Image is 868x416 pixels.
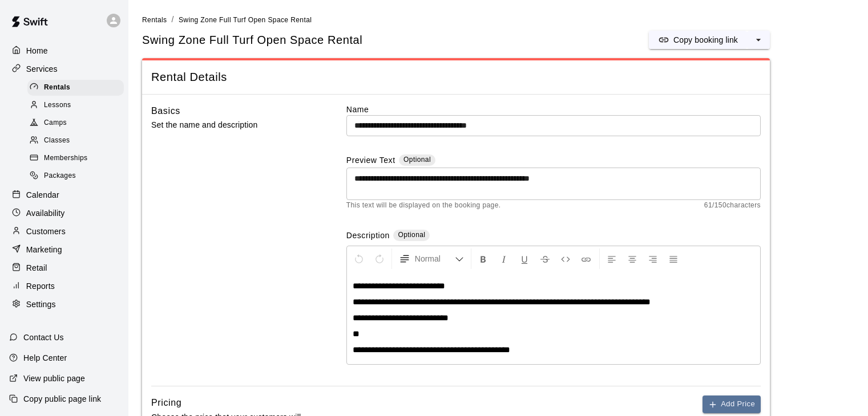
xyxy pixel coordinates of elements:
[9,223,119,240] a: Customers
[26,262,47,274] p: Retail
[172,14,174,26] li: /
[26,226,66,237] p: Customers
[44,117,67,129] span: Camps
[403,156,431,164] span: Optional
[26,45,48,56] p: Home
[9,259,119,276] a: Retail
[664,248,683,269] button: Justify Align
[535,248,555,269] button: Format Strikethrough
[9,186,119,203] a: Calendar
[703,395,761,413] button: Add Price
[44,82,70,93] span: Rentals
[704,200,761,211] span: 61 / 150 characters
[151,395,181,410] h6: Pricing
[673,34,738,46] p: Copy booking link
[643,248,663,269] button: Right Align
[747,31,770,49] button: select merge strategy
[346,200,501,211] span: This text will be displayed on the booking page.
[142,32,362,48] h5: Swing Zone Full Turf Open Space Rental
[9,42,119,59] a: Home
[151,104,180,119] h6: Basics
[9,278,119,295] a: Reports
[44,170,76,182] span: Packages
[394,248,469,269] button: Formatting Options
[26,280,55,292] p: Reports
[26,207,65,219] p: Availability
[27,79,128,96] a: Rentals
[44,153,87,164] span: Memberships
[26,244,62,255] p: Marketing
[44,100,71,111] span: Lessons
[23,332,64,343] p: Contact Us
[602,248,621,269] button: Left Align
[474,248,493,269] button: Format Bold
[142,16,167,24] span: Rentals
[27,80,124,96] div: Rentals
[649,31,747,49] button: Copy booking link
[26,299,56,310] p: Settings
[346,104,761,115] label: Name
[23,393,101,405] p: Copy public page link
[27,150,124,166] div: Memberships
[27,97,124,113] div: Lessons
[27,150,128,168] a: Memberships
[27,168,124,184] div: Packages
[515,248,534,269] button: Format Underline
[398,231,425,239] span: Optional
[26,63,58,75] p: Services
[27,132,128,150] a: Classes
[151,70,761,85] span: Rental Details
[576,248,596,269] button: Insert Link
[346,230,390,243] label: Description
[142,15,167,24] a: Rentals
[27,115,128,132] a: Camps
[415,253,455,264] span: Normal
[27,168,128,185] a: Packages
[649,31,770,49] div: split button
[623,248,642,269] button: Center Align
[23,373,85,384] p: View public page
[494,248,514,269] button: Format Italics
[9,296,119,313] a: Settings
[27,133,124,149] div: Classes
[151,118,310,132] p: Set the name and description
[9,241,119,258] a: Marketing
[349,248,369,269] button: Undo
[44,135,70,146] span: Classes
[26,189,59,201] p: Calendar
[9,205,119,222] a: Availability
[27,96,128,114] a: Lessons
[142,14,854,26] nav: breadcrumb
[179,16,312,24] span: Swing Zone Full Turf Open Space Rental
[27,115,124,131] div: Camps
[556,248,575,269] button: Insert Code
[9,60,119,78] a: Services
[346,154,395,168] label: Preview Text
[370,248,389,269] button: Redo
[23,352,67,364] p: Help Center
